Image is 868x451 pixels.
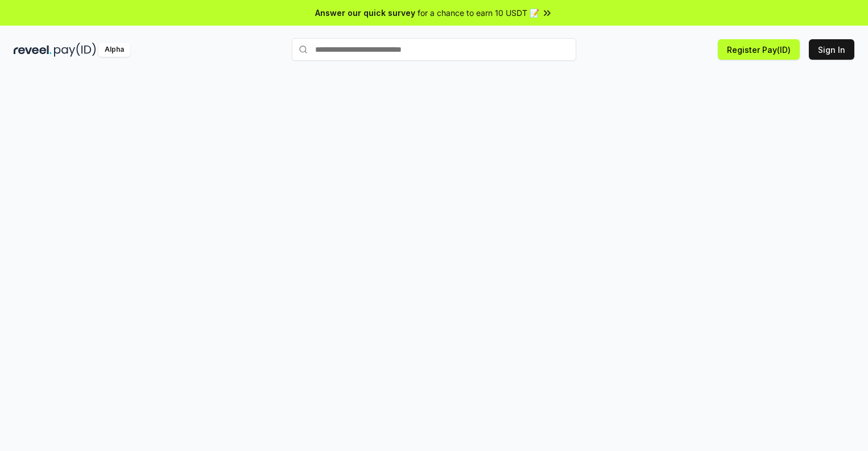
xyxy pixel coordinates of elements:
[98,43,130,57] div: Alpha
[315,7,415,19] span: Answer our quick survey
[718,39,800,60] button: Register Pay(ID)
[418,7,539,19] span: for a chance to earn 10 USDT 📝
[14,43,52,57] img: reveel_dark
[54,43,96,57] img: pay_id
[809,39,854,60] button: Sign In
